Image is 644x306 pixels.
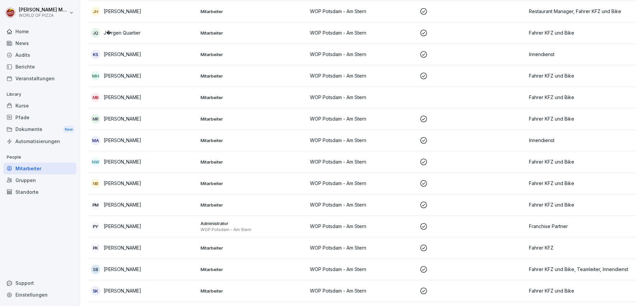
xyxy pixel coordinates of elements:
[310,137,414,144] p: WOP Potsdam - Am Stern
[3,26,76,37] a: Home
[529,266,633,273] p: Fahrer KFZ und Bike, Teamleiter, Innendienst
[310,201,414,208] p: WOP Potsdam - Am Stern
[310,94,414,101] p: WOP Potsdam - Am Stern
[529,94,633,101] p: Fahrer KFZ und Bike
[19,13,68,18] p: WORLD OF PIZZA
[91,222,100,231] div: PY
[104,51,141,58] p: [PERSON_NAME]
[104,158,141,165] p: [PERSON_NAME]
[201,116,305,122] p: Mitarbeiter
[104,244,141,251] p: [PERSON_NAME]
[104,94,141,101] p: [PERSON_NAME]
[3,163,76,174] a: Mitarbeiter
[3,61,76,73] a: Berichte
[529,115,633,122] p: Fahrer KFZ und Bike
[201,30,305,36] p: Mitarbeiter
[201,180,305,186] p: Mitarbeiter
[91,179,100,188] div: NB
[3,123,76,136] a: DokumenteNew
[91,7,100,16] div: JH
[104,180,141,187] p: [PERSON_NAME]
[201,227,305,232] p: WOP Potsdam - Am Stern
[3,89,76,100] p: Library
[104,137,141,144] p: [PERSON_NAME]
[91,265,100,274] div: SB
[529,244,633,251] p: Fahrer KFZ
[3,49,76,61] a: Audits
[529,158,633,165] p: Fahrer KFZ und Bike
[201,202,305,208] p: Mitarbeiter
[3,289,76,301] a: Einstellungen
[201,73,305,79] p: Mitarbeiter
[529,8,633,15] p: Restaurant Manager, Fahrer KFZ und Bike
[104,266,141,273] p: [PERSON_NAME]
[529,223,633,230] p: Franchise Partner
[310,287,414,294] p: WOP Potsdam - Am Stern
[310,266,414,273] p: WOP Potsdam - Am Stern
[91,28,100,38] div: JQ
[310,29,414,36] p: WOP Potsdam - Am Stern
[104,287,141,294] p: [PERSON_NAME]
[529,201,633,208] p: Fahrer KFZ und Bike
[201,266,305,272] p: Mitarbeiter
[104,115,141,122] p: [PERSON_NAME]
[63,126,74,133] div: New
[91,50,100,59] div: KS
[3,135,76,147] a: Automatisierungen
[201,220,305,226] p: Administrator
[529,180,633,187] p: Fahrer KFZ und Bike
[91,71,100,81] div: MH
[3,73,76,84] a: Veranstaltungen
[201,51,305,57] p: Mitarbeiter
[91,157,100,167] div: NW
[3,123,76,136] div: Dokumente
[201,137,305,143] p: Mitarbeiter
[3,112,76,123] a: Pfade
[310,158,414,165] p: WOP Potsdam - Am Stern
[529,287,633,294] p: Fahrer KFZ und Bike
[3,277,76,289] div: Support
[310,8,414,15] p: WOP Potsdam - Am Stern
[104,29,141,36] p: J�rgen Quartier
[3,186,76,198] a: Standorte
[91,286,100,296] div: SK
[104,8,141,15] p: [PERSON_NAME]
[310,115,414,122] p: WOP Potsdam - Am Stern
[91,200,100,210] div: PM
[91,136,100,145] div: MA
[3,100,76,112] a: Kurse
[529,29,633,36] p: Fahrer KFZ und Bike
[91,93,100,102] div: MB
[201,8,305,14] p: Mitarbeiter
[529,72,633,79] p: Fahrer KFZ und Bike
[310,180,414,187] p: WOP Potsdam - Am Stern
[3,174,76,186] a: Gruppen
[201,288,305,294] p: Mitarbeiter
[104,72,141,79] p: [PERSON_NAME]
[3,37,76,49] a: News
[91,114,100,124] div: MR
[104,201,141,208] p: [PERSON_NAME]
[201,94,305,100] p: Mitarbeiter
[91,243,100,253] div: PK
[201,245,305,251] p: Mitarbeiter
[529,51,633,58] p: Innendienst
[310,51,414,58] p: WOP Potsdam - Am Stern
[104,223,141,230] p: [PERSON_NAME]
[310,244,414,251] p: WOP Potsdam - Am Stern
[3,152,76,163] p: People
[201,159,305,165] p: Mitarbeiter
[19,7,68,13] p: [PERSON_NAME] Mörsel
